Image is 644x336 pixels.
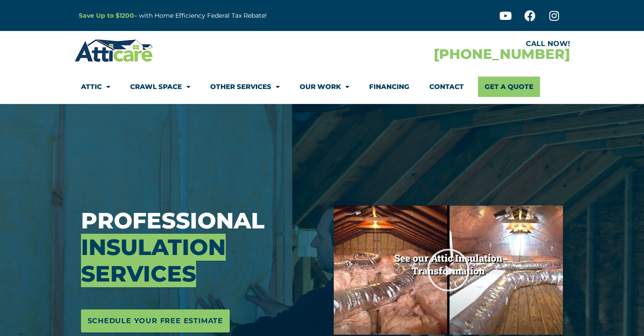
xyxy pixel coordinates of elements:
[426,248,470,292] div: Play Video
[79,12,134,19] a: Save Up to $1200
[322,40,570,47] div: CALL NOW!
[81,208,321,287] h3: Professional
[81,309,230,332] a: Schedule Your Free Estimate
[79,11,366,21] p: – with Home Efficiency Federal Tax Rebate!
[130,77,190,97] a: Crawl Space
[81,77,110,97] a: Attic
[478,77,540,97] a: Get A Quote
[88,314,224,328] span: Schedule Your Free Estimate
[369,77,409,97] a: Financing
[81,77,563,97] nav: Menu
[300,77,349,97] a: Our Work
[429,77,464,97] a: Contact
[210,77,280,97] a: Other Services
[81,234,226,287] span: Insulation Services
